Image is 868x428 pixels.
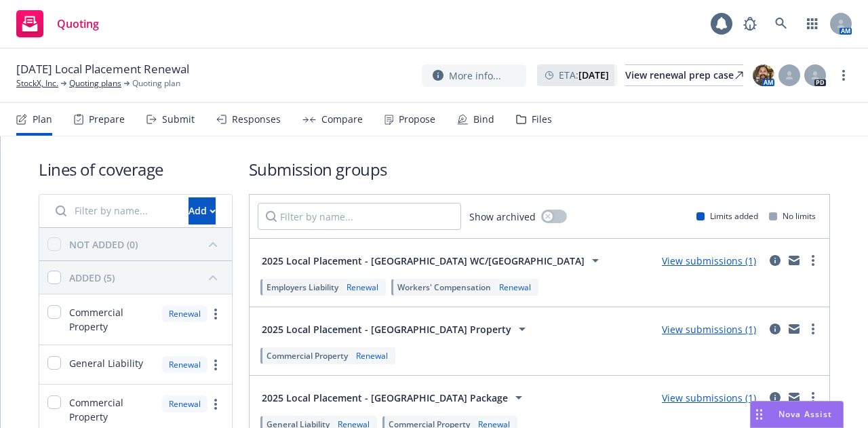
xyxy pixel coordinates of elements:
span: Nova Assist [778,408,832,420]
button: 2025 Local Placement - [GEOGRAPHIC_DATA] WC/[GEOGRAPHIC_DATA] [258,247,608,274]
button: NOT ADDED (0) [69,233,224,255]
span: More info... [449,69,501,83]
a: more [208,306,224,322]
a: View renewal prep case [625,64,743,86]
button: 2025 Local Placement - [GEOGRAPHIC_DATA] Package [258,384,531,411]
div: Bind [473,114,494,125]
a: Quoting plans [69,77,121,90]
span: [DATE] Local Placement Renewal [16,61,189,77]
div: Drag to move [751,402,768,427]
button: Nova Assist [750,401,844,428]
strong: [DATE] [578,69,609,81]
a: Quoting [11,5,104,43]
a: Switch app [799,10,826,37]
a: Search [768,10,795,37]
div: Renewal [162,395,208,412]
span: General Liability [69,356,143,370]
a: more [208,357,224,373]
button: More info... [422,64,526,87]
span: 2025 Local Placement - [GEOGRAPHIC_DATA] Property [262,322,511,336]
a: StockX, Inc. [16,77,58,90]
div: ADDED (5) [69,271,115,285]
img: photo [753,64,774,86]
span: 2025 Local Placement - [GEOGRAPHIC_DATA] WC/[GEOGRAPHIC_DATA] [262,254,585,268]
span: Commercial Property [267,350,348,362]
a: View submissions (1) [662,323,756,336]
div: NOT ADDED (0) [69,237,138,252]
div: Responses [232,114,281,125]
a: circleInformation [767,321,783,337]
h1: Lines of coverage [39,158,233,180]
span: Quoting [57,18,99,29]
a: circleInformation [767,252,783,269]
div: Submit [162,114,195,125]
h1: Submission groups [249,158,830,180]
a: more [805,389,821,406]
div: Renewal [162,305,208,322]
div: Renewal [344,281,381,293]
a: View submissions (1) [662,254,756,267]
a: more [805,321,821,337]
button: ADDED (5) [69,267,224,288]
span: Employers Liability [267,281,338,293]
div: Renewal [496,281,534,293]
a: mail [786,389,802,406]
div: View renewal prep case [625,65,743,85]
span: ETA : [559,68,609,82]
a: circleInformation [767,389,783,406]
span: 2025 Local Placement - [GEOGRAPHIC_DATA] Package [262,391,508,405]
a: mail [786,321,802,337]
span: Quoting plan [132,77,180,90]
div: Prepare [89,114,125,125]
a: Report a Bug [736,10,764,37]
a: more [208,396,224,412]
span: Show archived [469,210,536,224]
a: more [835,67,852,83]
button: Add [189,197,216,225]
a: View submissions (1) [662,391,756,404]
a: more [805,252,821,269]
span: Commercial Property [69,395,154,424]
input: Filter by name... [47,197,180,225]
div: Propose [399,114,435,125]
input: Filter by name... [258,203,461,230]
span: Commercial Property [69,305,154,334]
div: Plan [33,114,52,125]
button: 2025 Local Placement - [GEOGRAPHIC_DATA] Property [258,315,534,343]
div: Renewal [353,350,391,362]
div: Add [189,198,216,224]
div: No limits [769,210,816,222]
span: Workers' Compensation [397,281,491,293]
a: mail [786,252,802,269]
div: Limits added [696,210,758,222]
div: Compare [321,114,363,125]
div: Renewal [162,356,208,373]
div: Files [532,114,552,125]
